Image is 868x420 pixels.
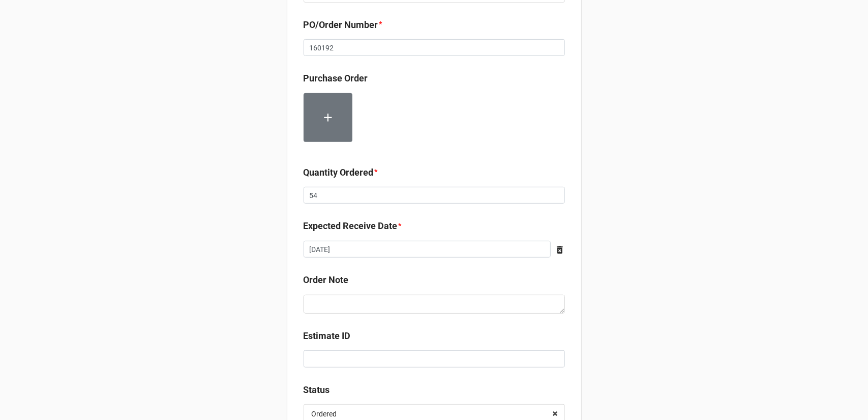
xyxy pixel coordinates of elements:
[304,329,351,343] label: Estimate ID
[304,273,349,287] label: Order Note
[304,71,368,86] label: Purchase Order
[312,410,337,417] div: Ordered
[304,165,374,180] label: Quantity Ordered
[304,219,398,233] label: Expected Receive Date
[304,18,378,32] label: PO/Order Number
[304,383,330,397] label: Status
[304,241,551,258] input: Date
